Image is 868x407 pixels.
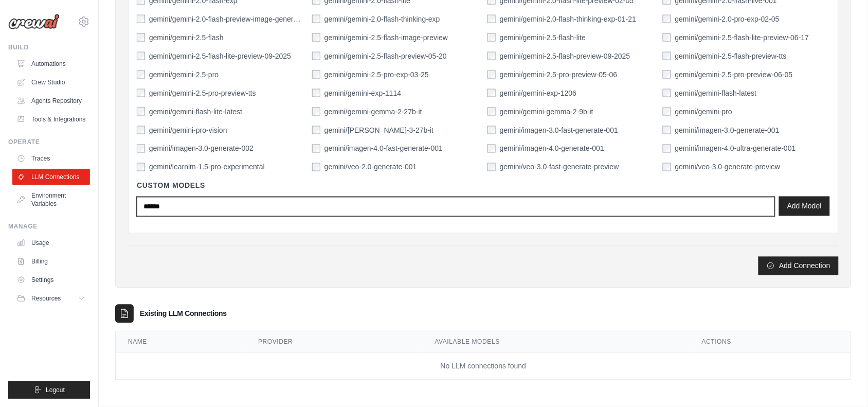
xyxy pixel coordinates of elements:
[423,332,690,353] th: Available Models
[500,162,619,172] label: gemini/veo-3.0-fast-generate-preview
[12,93,90,109] a: Agents Repository
[149,69,219,80] label: gemini/gemini-2.5-pro
[663,70,671,79] input: gemini/gemini-2.5-pro-preview-06-05
[12,169,90,185] a: LLM Connections
[500,51,630,61] label: gemini/gemini-2.5-flash-preview-09-2025
[487,145,496,153] input: gemini/imagen-4.0-generate-001
[675,14,780,24] label: gemini/gemini-2.0-pro-exp-02-05
[46,386,65,394] span: Logout
[149,14,304,24] label: gemini/gemini-2.0-flash-preview-image-generation
[500,125,618,135] label: gemini/imagen-3.0-fast-generate-001
[12,56,90,72] a: Automations
[675,162,781,172] label: gemini/veo-3.0-generate-preview
[8,138,90,146] div: Operate
[675,51,787,61] label: gemini/gemini-2.5-flash-preview-tts
[312,70,320,79] input: gemini/gemini-2.5-pro-exp-03-25
[663,126,671,134] input: gemini/imagen-3.0-generate-001
[324,69,429,80] label: gemini/gemini-2.5-pro-exp-03-25
[12,272,90,288] a: Settings
[116,332,246,353] th: Name
[8,14,60,29] img: Logo
[137,89,145,97] input: gemini/gemini-2.5-pro-preview-tts
[149,88,256,98] label: gemini/gemini-2.5-pro-preview-tts
[137,33,145,42] input: gemini/gemini-2.5-flash
[675,32,809,43] label: gemini/gemini-2.5-flash-lite-preview-06-17
[137,108,145,116] input: gemini/gemini-flash-lite-latest
[8,381,90,399] button: Logout
[487,70,496,79] input: gemini/gemini-2.5-pro-preview-05-06
[149,51,291,61] label: gemini/gemini-2.5-flash-lite-preview-09-2025
[312,52,320,60] input: gemini/gemini-2.5-flash-preview-05-20
[116,352,851,380] td: No LLM connections found
[675,125,780,135] label: gemini/imagen-3.0-generate-001
[758,257,839,275] button: Add Connection
[149,125,227,135] label: gemini/gemini-pro-vision
[312,108,320,116] input: gemini/gemini-gemma-2-27b-it
[149,107,242,117] label: gemini/gemini-flash-lite-latest
[12,253,90,270] a: Billing
[690,332,851,353] th: Actions
[149,32,224,43] label: gemini/gemini-2.5-flash
[312,145,320,153] input: gemini/imagen-4.0-fast-generate-001
[312,163,320,171] input: gemini/veo-2.0-generate-001
[487,163,496,171] input: gemini/veo-3.0-fast-generate-preview
[324,14,440,24] label: gemini/gemini-2.0-flash-thinking-exp
[663,52,671,60] input: gemini/gemini-2.5-flash-preview-tts
[8,43,90,51] div: Build
[500,14,636,24] label: gemini/gemini-2.0-flash-thinking-exp-01-21
[140,309,227,319] h3: Existing LLM Connections
[779,197,830,216] button: Add Model
[312,33,320,42] input: gemini/gemini-2.5-flash-image-preview
[324,162,417,172] label: gemini/veo-2.0-generate-001
[31,294,61,303] span: Resources
[500,69,618,80] label: gemini/gemini-2.5-pro-preview-05-06
[675,69,793,80] label: gemini/gemini-2.5-pro-preview-06-05
[324,51,447,61] label: gemini/gemini-2.5-flash-preview-05-20
[324,125,433,135] label: gemini/gemma-3-27b-it
[312,126,320,134] input: gemini/gemma-3-27b-it
[137,15,145,23] input: gemini/gemini-2.0-flash-preview-image-generation
[663,108,671,116] input: gemini/gemini-pro
[8,222,90,231] div: Manage
[500,88,576,98] label: gemini/gemini-exp-1206
[12,290,90,307] button: Resources
[137,181,830,191] h4: Custom Models
[663,163,671,171] input: gemini/veo-3.0-generate-preview
[663,89,671,97] input: gemini/gemini-flash-latest
[312,89,320,97] input: gemini/gemini-exp-1114
[487,108,496,116] input: gemini/gemini-gemma-2-9b-it
[500,32,586,43] label: gemini/gemini-2.5-flash-lite
[12,187,90,212] a: Environment Variables
[675,107,732,117] label: gemini/gemini-pro
[137,52,145,60] input: gemini/gemini-2.5-flash-lite-preview-09-2025
[663,145,671,153] input: gemini/imagen-4.0-ultra-generate-001
[149,162,265,172] label: gemini/learnlm-1.5-pro-experimental
[12,235,90,251] a: Usage
[500,107,593,117] label: gemini/gemini-gemma-2-9b-it
[324,107,422,117] label: gemini/gemini-gemma-2-27b-it
[137,163,145,171] input: gemini/learnlm-1.5-pro-experimental
[137,145,145,153] input: gemini/imagen-3.0-generate-002
[675,88,757,98] label: gemini/gemini-flash-latest
[312,15,320,23] input: gemini/gemini-2.0-flash-thinking-exp
[675,144,796,154] label: gemini/imagen-4.0-ultra-generate-001
[12,150,90,167] a: Traces
[487,126,496,134] input: gemini/imagen-3.0-fast-generate-001
[246,332,423,353] th: Provider
[487,89,496,97] input: gemini/gemini-exp-1206
[487,52,496,60] input: gemini/gemini-2.5-flash-preview-09-2025
[487,33,496,42] input: gemini/gemini-2.5-flash-lite
[12,74,90,91] a: Crew Studio
[663,15,671,23] input: gemini/gemini-2.0-pro-exp-02-05
[500,144,604,154] label: gemini/imagen-4.0-generate-001
[663,33,671,42] input: gemini/gemini-2.5-flash-lite-preview-06-17
[149,144,254,154] label: gemini/imagen-3.0-generate-002
[137,70,145,79] input: gemini/gemini-2.5-pro
[324,144,443,154] label: gemini/imagen-4.0-fast-generate-001
[324,32,448,43] label: gemini/gemini-2.5-flash-image-preview
[137,126,145,134] input: gemini/gemini-pro-vision
[487,15,496,23] input: gemini/gemini-2.0-flash-thinking-exp-01-21
[324,88,401,98] label: gemini/gemini-exp-1114
[12,111,90,128] a: Tools & Integrations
